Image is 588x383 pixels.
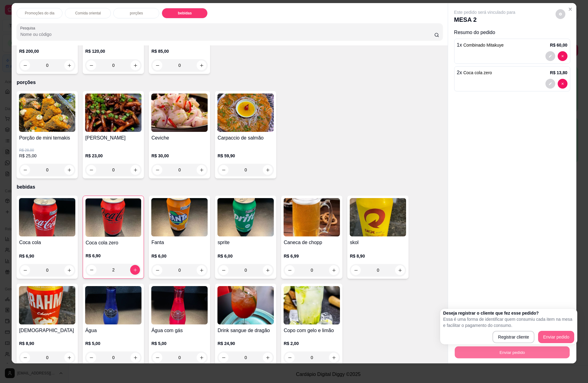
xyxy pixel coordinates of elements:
[285,353,295,362] button: decrease-product-quantity
[217,239,274,246] h4: sprite
[197,353,206,362] button: increase-product-quantity
[556,9,565,19] button: decrease-product-quantity
[558,79,567,89] button: decrease-product-quantity
[284,198,340,236] img: product-image
[151,153,208,159] p: R$ 30,00
[85,286,141,324] img: product-image
[85,239,141,247] h4: Coca cola zero
[457,41,504,49] p: 1 x
[545,79,555,89] button: decrease-product-quantity
[20,265,30,275] button: decrease-product-quantity
[130,60,140,70] button: increase-product-quantity
[130,11,143,16] p: porções
[151,94,208,132] img: product-image
[217,253,274,259] p: R$ 6,00
[151,327,208,334] h4: Água com gás
[20,25,37,31] label: Pesquisa
[284,286,340,324] img: product-image
[151,340,208,347] p: R$ 5,00
[457,69,492,76] p: 2 x
[19,253,75,259] p: R$ 6,90
[20,353,30,362] button: decrease-product-quantity
[85,327,141,334] h4: Água
[86,60,96,70] button: decrease-product-quantity
[217,327,274,334] h4: Drink sangue de dragão
[64,165,74,175] button: increase-product-quantity
[151,253,208,259] p: R$ 6,00
[19,134,75,142] h4: Porção de mini temakis
[350,253,406,259] p: R$ 8,90
[263,265,273,275] button: increase-product-quantity
[151,48,208,54] p: R$ 85,00
[151,286,208,324] img: product-image
[565,4,575,14] button: Close
[263,165,273,175] button: increase-product-quantity
[19,286,75,324] img: product-image
[151,239,208,246] h4: Fanta
[153,353,162,362] button: decrease-product-quantity
[153,265,162,275] button: decrease-product-quantity
[545,51,555,61] button: decrease-product-quantity
[350,198,406,236] img: product-image
[558,51,567,61] button: decrease-product-quantity
[64,353,74,362] button: increase-product-quantity
[197,265,206,275] button: increase-product-quantity
[284,239,340,246] h4: Caneca de chopp
[64,60,74,70] button: increase-product-quantity
[550,70,567,76] p: R$ 13,80
[85,48,141,54] p: R$ 120,00
[350,239,406,246] h4: skol
[550,42,567,48] p: R$ 60,00
[284,327,340,334] h4: Copo com gelo e limão
[263,353,273,362] button: increase-product-quantity
[85,340,141,347] p: R$ 5,00
[454,29,570,36] p: Resumo do pedido
[19,148,75,153] p: R$ 28,00
[130,353,140,362] button: increase-product-quantity
[20,31,434,37] input: Pesquisa
[85,198,141,237] img: product-image
[151,134,208,142] h4: Ceviche
[217,134,274,142] h4: Carpaccio de salmão
[443,310,574,316] h2: Deseja registrar o cliente que fez esse pedido?
[219,353,228,362] button: decrease-product-quantity
[329,353,339,362] button: increase-product-quantity
[454,346,569,358] button: Enviar pedido
[217,286,274,324] img: product-image
[86,165,96,175] button: decrease-product-quantity
[19,198,75,236] img: product-image
[284,253,340,259] p: R$ 6,99
[454,15,515,24] p: MESA 2
[85,153,141,159] p: R$ 23,00
[19,239,75,246] h4: Coca cola
[463,70,492,75] span: Coca cola zero
[17,79,443,86] p: porções
[454,9,515,15] p: Este pedido será vinculado para
[25,11,55,16] p: Promoções do dia
[285,265,295,275] button: decrease-product-quantity
[87,265,96,275] button: decrease-product-quantity
[130,165,140,175] button: increase-product-quantity
[85,134,141,142] h4: [PERSON_NAME]
[197,165,206,175] button: increase-product-quantity
[284,340,340,347] p: R$ 2,00
[217,198,274,236] img: product-image
[75,11,101,16] p: Comida oriental
[217,94,274,132] img: product-image
[17,183,443,191] p: bebidas
[197,60,206,70] button: increase-product-quantity
[219,265,228,275] button: decrease-product-quantity
[351,265,361,275] button: decrease-product-quantity
[64,265,74,275] button: increase-product-quantity
[20,165,30,175] button: decrease-product-quantity
[538,331,574,343] button: Enviar pedido
[217,153,274,159] p: R$ 59,90
[85,253,141,259] p: R$ 6,90
[19,48,75,54] p: R$ 200,00
[395,265,405,275] button: increase-product-quantity
[19,153,75,159] p: R$ 25,00
[20,60,30,70] button: decrease-product-quantity
[219,165,228,175] button: decrease-product-quantity
[86,353,96,362] button: decrease-product-quantity
[19,327,75,334] h4: [DEMOGRAPHIC_DATA]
